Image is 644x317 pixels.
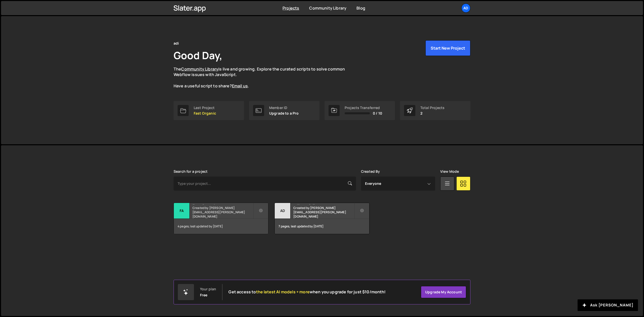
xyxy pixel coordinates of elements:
[174,177,356,191] input: Type your project...
[174,203,268,234] a: Fa Fast Organic Created by [PERSON_NAME][EMAIL_ADDRESS][PERSON_NAME][DOMAIN_NAME] 4 pages, last u...
[174,203,190,219] div: Fa
[200,293,208,297] div: Free
[228,290,386,294] h2: Get access to when you upgrade for just $10/month!
[174,219,268,234] div: 4 pages, last updated by [DATE]
[174,66,355,89] p: The is live and growing. Explore the curated scripts to solve common Webflow issues with JavaScri...
[174,40,179,46] div: adi
[200,287,216,291] div: Your plan
[256,289,310,295] span: the latest AI models + more
[192,203,253,204] h2: Fast Organic
[275,219,369,234] div: 7 pages, last updated by [DATE]
[440,169,459,173] label: View Mode
[274,203,369,234] a: ad adi portfolio Created by [PERSON_NAME][EMAIL_ADDRESS][PERSON_NAME][DOMAIN_NAME] 7 pages, last ...
[461,4,470,13] a: ad
[578,299,638,311] button: Ask [PERSON_NAME]
[232,83,248,89] a: Email us
[373,111,382,115] span: 0 / 10
[174,169,208,173] label: Search for a project
[421,286,466,298] a: Upgrade my account
[361,169,380,173] label: Created By
[309,5,346,11] a: Community Library
[356,5,365,11] a: Blog
[293,206,354,219] small: Created by [PERSON_NAME][EMAIL_ADDRESS][PERSON_NAME][DOMAIN_NAME]
[283,5,299,11] a: Projects
[293,203,354,204] h2: adi portfolio
[174,48,222,62] h1: Good Day,
[420,106,445,110] div: Total Projects
[181,66,218,72] a: Community Library
[174,101,244,120] a: Last Project Fast Organic
[194,106,216,110] div: Last Project
[275,203,291,219] div: ad
[420,111,445,115] p: 2
[194,111,216,115] p: Fast Organic
[425,40,470,56] button: Start New Project
[192,206,253,219] small: Created by [PERSON_NAME][EMAIL_ADDRESS][PERSON_NAME][DOMAIN_NAME]
[345,106,382,110] div: Projects Transferred
[269,106,299,110] div: Member ID
[269,111,299,115] p: Upgrade to a Pro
